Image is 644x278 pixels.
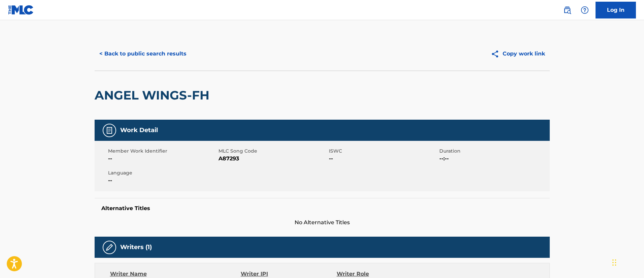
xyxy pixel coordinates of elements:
[439,155,548,163] span: --:--
[218,155,327,163] span: A87293
[218,148,327,155] span: MLC Song Code
[110,270,241,278] div: Writer Name
[105,126,113,134] img: Work Detail
[486,45,550,62] button: Copy work link
[101,205,543,212] h5: Alternative Titles
[108,176,217,185] span: --
[120,243,152,251] h5: Writers (1)
[8,5,34,15] img: MLC Logo
[329,155,438,163] span: --
[578,3,591,17] div: Help
[612,252,616,273] div: Drag
[439,148,548,155] span: Duration
[95,219,550,227] span: No Alternative Titles
[120,126,158,134] h5: Work Detail
[581,6,589,14] img: help
[329,148,438,155] span: ISWC
[596,2,636,18] a: Log In
[105,243,113,251] img: Writers
[108,155,217,163] span: --
[610,246,644,278] iframe: Chat Widget
[337,270,424,278] div: Writer Role
[563,6,571,14] img: search
[95,45,191,62] button: < Back to public search results
[491,50,503,58] img: Copy work link
[108,169,217,176] span: Language
[241,270,337,278] div: Writer IPI
[108,148,217,155] span: Member Work Identifier
[561,3,574,17] a: Public Search
[95,88,213,103] h2: ANGEL WINGS-FH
